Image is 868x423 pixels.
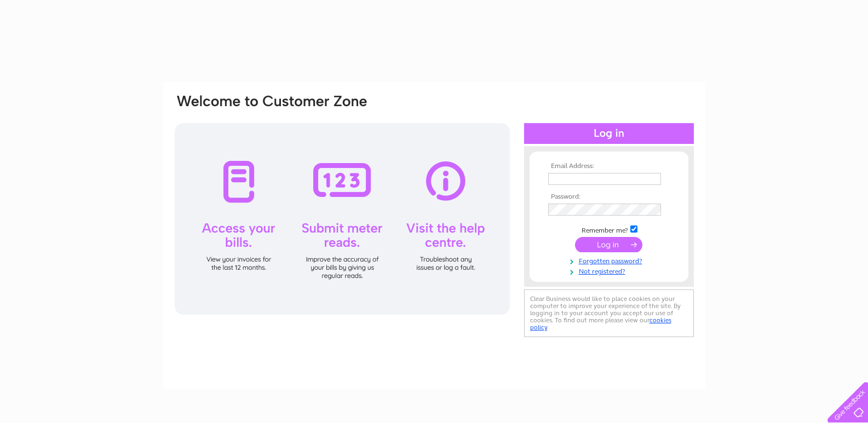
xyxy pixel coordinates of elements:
td: Remember me? [545,224,672,235]
a: Forgotten password? [548,255,672,265]
a: cookies policy [530,316,671,331]
th: Email Address: [545,163,672,170]
input: Submit [575,237,642,252]
th: Password: [545,193,672,201]
div: Clear Business would like to place cookies on your computer to improve your experience of the sit... [524,289,694,337]
a: Not registered? [548,265,672,276]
